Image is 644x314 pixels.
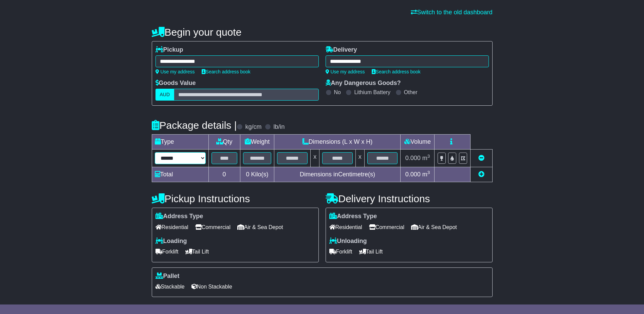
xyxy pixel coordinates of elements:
label: Any Dangerous Goods? [326,80,401,87]
td: x [355,150,364,167]
td: Weight [240,135,274,150]
label: Address Type [329,213,377,220]
label: Unloading [329,238,367,245]
td: Volume [401,135,435,150]
span: Commercial [195,222,231,232]
td: Type [152,135,208,150]
span: Forklift [155,246,179,257]
a: Search address book [372,69,421,74]
td: Qty [208,135,240,150]
td: Dimensions (L x W x H) [274,135,401,150]
sup: 3 [427,154,430,159]
label: lb/in [273,123,284,131]
span: Forklift [329,246,352,257]
a: Use my address [155,69,195,74]
span: 0.000 [405,171,421,178]
a: Use my address [326,69,365,74]
label: AUD [155,89,174,101]
a: Remove this item [478,155,484,161]
label: Other [404,89,418,95]
span: Stackable [155,281,185,292]
h4: Delivery Instructions [326,193,493,204]
label: Delivery [326,46,357,54]
td: Kilo(s) [240,167,274,182]
span: m [422,155,430,161]
span: Residential [329,222,362,232]
span: Non Stackable [191,281,232,292]
td: Total [152,167,208,182]
sup: 3 [427,170,430,175]
td: Dimensions in Centimetre(s) [274,167,401,182]
h4: Begin your quote [152,27,493,38]
label: Address Type [155,213,203,220]
span: Tail Lift [359,246,383,257]
a: Search address book [202,69,251,74]
span: 0.000 [405,155,421,161]
h4: Pickup Instructions [152,193,319,204]
label: Goods Value [155,80,196,87]
a: Add new item [478,171,484,178]
span: Residential [155,222,188,232]
label: Pallet [155,273,180,280]
span: Tail Lift [185,246,209,257]
span: m [422,171,430,178]
label: kg/cm [245,123,261,131]
a: Switch to the old dashboard [411,9,492,16]
span: Commercial [369,222,404,232]
td: x [311,150,319,167]
span: Air & Sea Depot [237,222,283,232]
label: Loading [155,238,187,245]
label: Pickup [155,46,183,54]
label: No [334,89,341,95]
span: 0 [246,171,249,178]
h4: Package details | [152,120,237,131]
span: Air & Sea Depot [411,222,457,232]
label: Lithium Battery [354,89,390,95]
td: 0 [208,167,240,182]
